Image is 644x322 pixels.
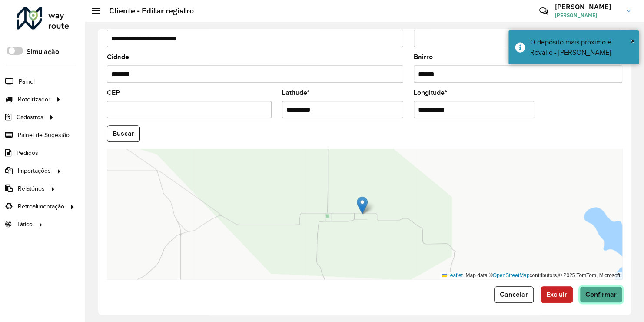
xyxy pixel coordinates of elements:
[494,286,534,303] button: Cancelar
[282,87,310,98] label: Latitude
[440,272,622,279] div: Map data © contributors,© 2025 TomTom, Microsoft
[534,2,553,20] a: Contato Rápido
[100,6,194,16] h2: Cliente - Editar registro
[631,36,635,46] span: ×
[541,286,573,303] button: Excluir
[414,52,433,62] label: Bairro
[107,87,120,98] label: CEP
[585,291,617,298] span: Confirmar
[555,11,620,19] span: [PERSON_NAME]
[18,184,45,193] span: Relatórios
[493,272,530,278] a: OpenStreetMap
[530,37,632,58] div: O depósito mais próximo é: Revalle - [PERSON_NAME]
[107,52,129,62] label: Cidade
[19,77,35,86] span: Painel
[500,291,528,298] span: Cancelar
[17,113,43,122] span: Cadastros
[357,196,368,214] img: Marker
[18,166,51,175] span: Importações
[107,125,140,142] button: Buscar
[18,202,64,211] span: Retroalimentação
[442,272,463,278] a: Leaflet
[27,47,59,57] label: Simulação
[17,148,38,158] span: Pedidos
[18,131,70,140] span: Painel de Sugestão
[17,220,33,229] span: Tático
[631,34,635,47] button: Close
[580,286,622,303] button: Confirmar
[18,95,50,104] span: Roteirizador
[555,3,620,11] h3: [PERSON_NAME]
[414,87,447,98] label: Longitude
[546,291,567,298] span: Excluir
[464,272,465,278] span: |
